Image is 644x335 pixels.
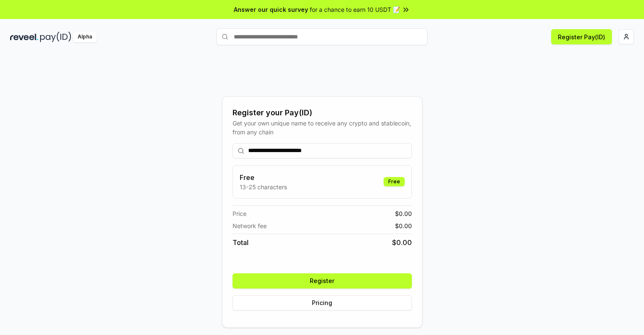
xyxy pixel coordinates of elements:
[233,273,412,289] button: Register
[73,32,97,42] div: Alpha
[234,5,308,14] span: Answer our quick survey
[240,182,287,191] p: 13-25 characters
[233,107,412,119] div: Register your Pay(ID)
[233,295,412,310] button: Pricing
[233,237,249,248] span: Total
[233,209,246,218] span: Price
[551,29,612,44] button: Register Pay(ID)
[233,119,412,136] div: Get your own unique name to receive any crypto and stablecoin, from any chain
[392,237,412,248] span: $ 0.00
[233,221,267,230] span: Network fee
[310,5,400,14] span: for a chance to earn 10 USDT 📝
[10,32,38,42] img: reveel_dark
[395,209,412,218] span: $ 0.00
[40,32,71,42] img: pay_id
[384,177,405,186] div: Free
[395,221,412,230] span: $ 0.00
[240,172,287,182] h3: Free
